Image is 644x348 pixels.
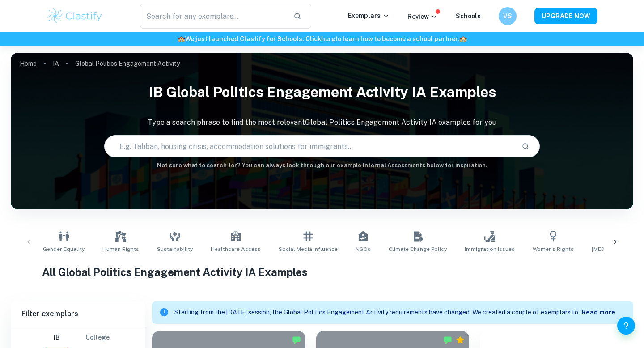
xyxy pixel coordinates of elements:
[43,245,85,253] span: Gender Equality
[456,13,481,20] a: Schools
[503,11,513,21] h6: VS
[157,245,193,253] span: Sustainability
[592,245,635,253] span: [MEDICAL_DATA]
[140,4,286,29] input: Search for any exemplars...
[105,134,514,159] input: E.g. Taliban, housing crisis, accommodation solutions for immigrants...
[2,34,642,44] h6: We just launched Clastify for Schools. Click to learn how to become a school partner.
[389,245,447,253] span: Climate Change Policy
[42,264,602,280] h1: All Global Politics Engagement Activity IA Examples
[211,245,261,253] span: Healthcare Access
[407,12,438,21] p: Review
[443,335,452,344] img: Marked
[459,35,467,42] span: 🏫
[20,57,37,70] a: Home
[279,245,338,253] span: Social Media Influence
[617,317,635,335] button: Help and Feedback
[11,161,633,170] h6: Not sure what to search for? You can always look through our example Internal Assessments below f...
[499,7,517,25] button: VS
[11,301,145,327] h6: Filter exemplars
[465,245,515,253] span: Immigration Issues
[292,335,301,344] img: Marked
[178,35,185,42] span: 🏫
[356,245,371,253] span: NGOs
[75,59,180,68] p: Global Politics Engagement Activity
[456,335,465,344] div: Premium
[11,78,633,106] h1: IB Global Politics Engagement Activity IA examples
[11,117,633,128] p: Type a search phrase to find the most relevant Global Politics Engagement Activity IA examples fo...
[102,245,139,253] span: Human Rights
[321,35,335,42] a: here
[174,308,581,318] p: Starting from the [DATE] session, the Global Politics Engagement Activity requirements have chang...
[581,309,615,316] b: Read more
[47,7,103,25] img: Clastify logo
[533,245,574,253] span: Women's Rights
[53,57,59,70] a: IA
[518,139,533,154] button: Search
[348,11,390,21] p: Exemplars
[534,8,597,24] button: UPGRADE NOW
